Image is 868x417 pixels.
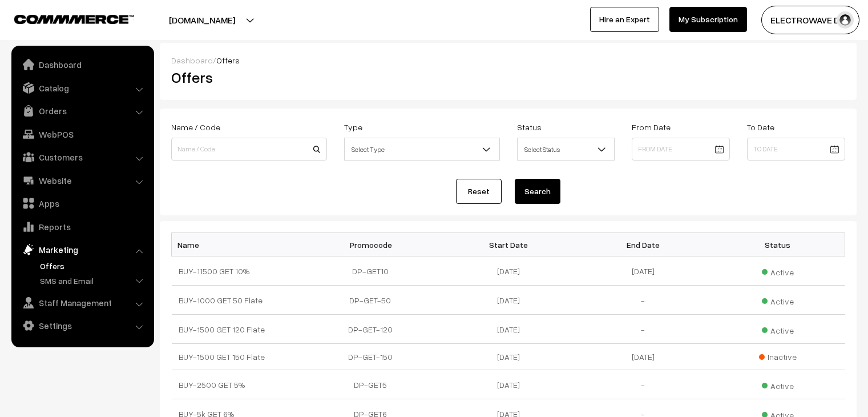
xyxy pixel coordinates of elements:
a: Orders [14,101,150,121]
button: ELECTROWAVE DE… [761,6,859,34]
a: Offers [37,260,150,272]
span: Inactive [759,351,797,363]
td: [DATE] [576,256,710,286]
img: user [837,11,854,29]
a: Customers [14,147,150,167]
th: End Date [576,233,710,256]
td: - [576,315,710,344]
td: BUY-1500 GET 150 Flate [172,344,306,370]
span: Select Type [344,138,500,161]
span: Active [762,377,794,392]
a: Settings [14,315,150,336]
td: [DATE] [441,370,576,399]
span: Select Status [517,138,615,161]
a: Dashboard [171,55,213,65]
td: BUY-1000 GET 50 Flate [172,286,306,315]
td: BUY-11500 GET 10% [172,256,306,286]
td: [DATE] [441,256,576,286]
td: DP-GET10 [306,256,441,286]
input: Name / Code [171,138,327,161]
th: Promocode [306,233,441,256]
span: Active [762,263,794,278]
button: [DOMAIN_NAME] [129,6,275,34]
a: Apps [14,193,150,214]
a: WebPOS [14,124,150,145]
th: Start Date [441,233,576,256]
img: COMMMERCE [14,15,134,23]
a: My Subscription [669,7,747,32]
td: DP-GET-150 [306,344,441,370]
td: DP-GET-120 [306,315,441,344]
td: [DATE] [441,286,576,315]
label: Name / Code [171,121,220,133]
td: [DATE] [441,315,576,344]
td: - [576,286,710,315]
span: Active [762,322,794,336]
a: SMS and Email [37,275,150,287]
a: Dashboard [14,54,150,75]
label: Type [344,121,362,133]
input: From Date [632,138,730,161]
label: From Date [632,121,671,133]
label: To Date [747,121,774,133]
a: Staff Management [14,292,150,313]
a: Reset [456,179,502,204]
a: COMMMERCE [14,11,114,25]
a: Reports [14,216,150,237]
a: Hire an Expert [590,7,659,32]
a: Website [14,170,150,191]
h2: Offers [171,69,385,86]
td: DP-GET-50 [306,286,441,315]
input: To Date [747,138,845,161]
a: Marketing [14,239,150,260]
th: Status [710,233,845,256]
label: Status [517,121,542,133]
td: [DATE] [441,344,576,370]
td: [DATE] [576,344,710,370]
span: Select Type [345,139,499,159]
td: - [576,370,710,399]
td: DP-GET5 [306,370,441,399]
td: BUY-2500 GET 5% [172,370,306,399]
button: Search [515,179,560,204]
a: Catalog [14,78,150,98]
div: / [171,54,845,66]
td: BUY-1500 GET 120 Flate [172,315,306,344]
span: Select Status [518,139,615,159]
th: Name [172,233,306,256]
span: Offers [216,55,240,65]
span: Active [762,292,794,307]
